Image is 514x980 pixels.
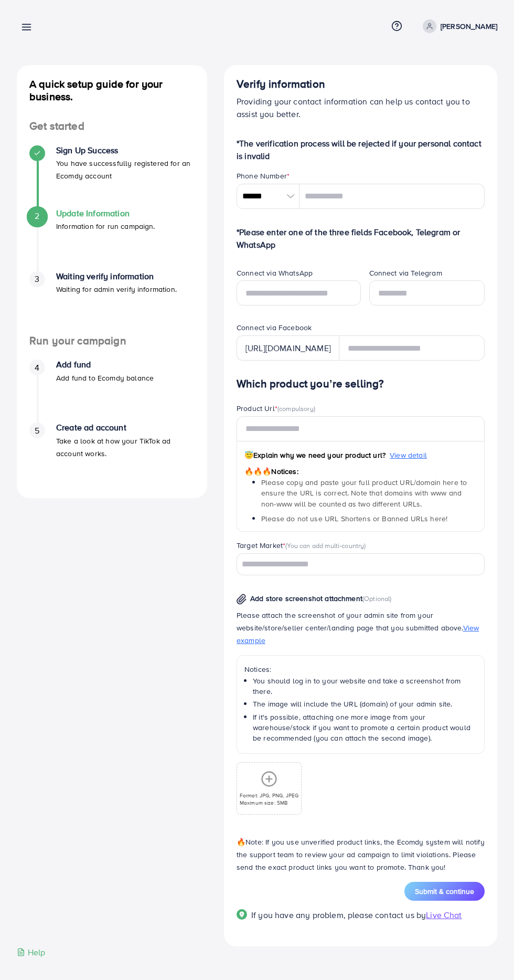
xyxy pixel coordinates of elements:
div: Help [17,946,46,958]
label: Connect via WhatsApp [237,268,313,278]
p: [PERSON_NAME] [441,20,497,33]
span: 2 [35,210,39,222]
p: Information for run campaign. [56,220,155,233]
label: Phone Number [237,171,290,181]
p: Take a look at how your TikTok ad account works. [56,435,195,460]
span: 3 [35,273,39,285]
p: Please attach the screenshot of your admin site from your website/store/seller center/landing pag... [237,609,485,647]
img: img [237,594,247,605]
span: Live Chat [426,909,462,921]
p: Waiting for admin verify information. [56,283,177,296]
p: You have successfully registered for an Ecomdy account [56,157,195,182]
h4: Run your campaign [17,334,207,347]
span: Please do not use URL Shortens or Banned URLs here! [261,513,447,524]
h4: Waiting verify information [56,271,177,281]
span: Explain why we need your product url? [244,450,385,460]
p: Note: If you use unverified product links, the Ecomdy system will notify the support team to revi... [237,836,485,873]
p: Format: JPG, PNG, JPEG [240,792,299,799]
label: Connect via Telegram [369,268,442,278]
span: 🔥🔥🔥 [244,466,271,477]
h4: Update Information [56,208,155,218]
span: Please copy and paste your full product URL/domain here to ensure the URL is correct. Note that d... [261,477,467,509]
h4: Add fund [56,360,154,370]
li: The image will include the URL (domain) of your admin site. [253,699,477,709]
label: Target Market [237,540,366,551]
p: *Please enter one of the three fields Facebook, Telegram or WhatsApp [237,226,485,251]
label: Product Url [237,403,315,414]
span: If you have any problem, please contact us by [251,909,426,921]
span: 🔥 [237,837,245,847]
span: (compulsory) [277,404,315,413]
button: Submit & continue [404,882,485,901]
span: View detail [390,450,427,460]
div: Search for option [237,553,485,575]
span: 4 [35,362,39,374]
li: Waiting verify information [17,271,207,334]
img: Popup guide [237,909,247,920]
span: View example [237,623,479,646]
span: (Optional) [362,594,392,603]
a: [PERSON_NAME] [419,19,497,33]
span: 😇 [244,450,253,460]
p: Providing your contact information can help us contact you to assist you better. [237,95,485,120]
span: Submit & continue [415,886,474,897]
p: Maximum size: 5MB [240,799,299,806]
input: Search for option [238,556,471,573]
h4: Which product you’re selling? [237,377,485,391]
span: Notices: [244,466,298,477]
li: If it's possible, attaching one more image from your warehouse/stock if you want to promote a cer... [253,712,477,744]
span: Add store screenshot attachment [250,593,362,604]
div: [URL][DOMAIN_NAME] [237,335,339,361]
p: Notices: [244,663,477,676]
label: Connect via Facebook [237,322,312,333]
h4: Get started [17,120,207,133]
p: Add fund to Ecomdy balance [56,372,154,384]
li: Create ad account [17,423,207,486]
li: Update Information [17,208,207,271]
li: You should log in to your website and take a screenshot from there. [253,676,477,697]
li: Add fund [17,360,207,423]
li: Sign Up Success [17,145,207,208]
p: *The verification process will be rejected if your personal contact is invalid [237,137,485,162]
h4: Verify information [237,78,485,91]
h4: A quick setup guide for your business. [17,78,207,103]
h4: Sign Up Success [56,145,195,155]
span: (You can add multi-country) [285,541,366,550]
h4: Create ad account [56,423,195,433]
span: 5 [35,425,39,437]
